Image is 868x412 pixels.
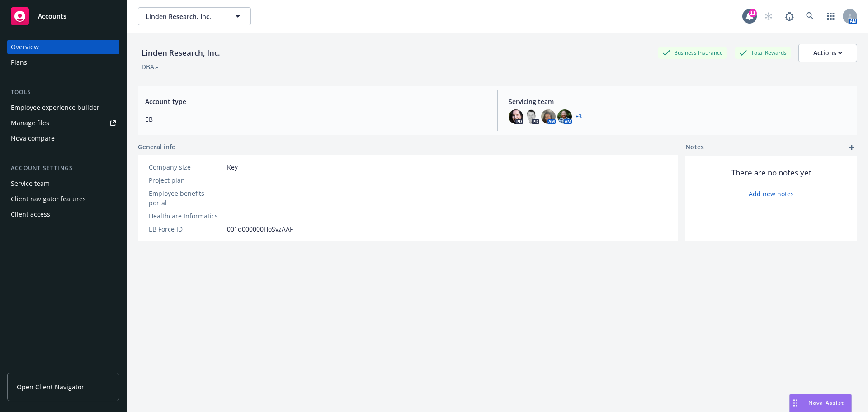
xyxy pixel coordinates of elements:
div: DBA: - [142,62,158,71]
a: Nova compare [7,131,119,146]
a: Client access [7,207,119,222]
img: photo [541,109,556,124]
div: Healthcare Informatics [149,211,223,221]
span: Accounts [38,13,66,20]
img: photo [509,109,523,124]
img: photo [525,109,539,124]
a: Accounts [7,4,119,29]
div: Employee experience builder [11,100,99,115]
a: Switch app [822,7,840,25]
span: Open Client Navigator [17,382,84,392]
button: Nova Assist [789,394,852,412]
span: Notes [685,142,704,153]
span: Key [227,162,238,172]
a: Search [801,7,819,25]
span: Linden Research, Inc. [146,12,224,21]
div: Company size [149,162,223,172]
a: Report a Bug [780,7,798,25]
a: Plans [7,55,119,70]
div: Service team [11,176,50,191]
span: General info [138,142,176,152]
div: Total Rewards [735,47,791,58]
button: Linden Research, Inc. [138,7,251,25]
span: Nova Assist [808,399,844,407]
div: Client navigator features [11,192,86,206]
div: Manage files [11,116,49,130]
div: Employee benefits portal [149,189,223,208]
div: Account settings [7,164,119,173]
div: Overview [11,40,39,54]
div: Plans [11,55,27,70]
a: Add new notes [749,189,794,199]
a: Manage files [7,116,119,130]
div: Actions [813,44,842,62]
div: Linden Research, Inc. [138,47,224,59]
div: Tools [7,88,119,97]
span: EB [145,114,486,124]
span: Account type [145,97,486,106]
div: Drag to move [790,394,801,412]
a: Start snowing [759,7,778,25]
button: Actions [798,44,857,62]
a: add [846,142,857,153]
a: Service team [7,176,119,191]
span: - [227,211,229,221]
div: EB Force ID [149,224,223,234]
a: Employee experience builder [7,100,119,115]
a: Client navigator features [7,192,119,206]
div: Project plan [149,175,223,185]
a: +3 [576,114,582,119]
span: - [227,194,229,203]
span: - [227,175,229,185]
div: Nova compare [11,131,55,146]
div: Client access [11,207,50,222]
a: Overview [7,40,119,54]
img: photo [557,109,572,124]
span: 001d000000HoSvzAAF [227,224,293,234]
span: There are no notes yet [731,167,811,178]
div: 11 [749,9,757,17]
div: Business Insurance [658,47,727,58]
span: Servicing team [509,97,850,106]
